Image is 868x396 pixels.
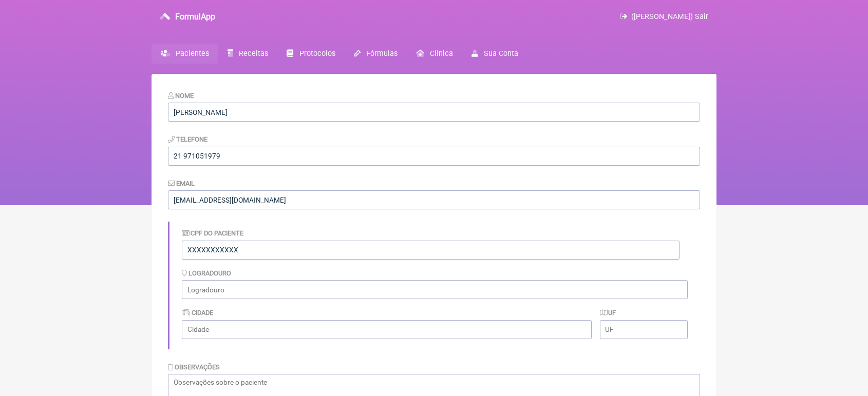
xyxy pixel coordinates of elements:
[182,280,688,299] input: Logradouro
[168,363,220,371] label: Observações
[168,92,194,100] label: Nome
[152,44,218,64] a: Pacientes
[182,229,243,237] label: CPF do Paciente
[175,12,215,22] h3: FormulApp
[168,190,700,209] input: paciente@email.com
[631,12,708,21] span: ([PERSON_NAME]) Sair
[600,320,688,339] input: UF
[168,103,700,122] input: Nome do Paciente
[462,44,527,64] a: Sua Conta
[182,320,592,339] input: Cidade
[239,49,268,58] span: Receitas
[407,44,462,64] a: Clínica
[182,241,680,260] input: Identificação do Paciente
[176,49,209,58] span: Pacientes
[218,44,277,64] a: Receitas
[620,12,708,21] a: ([PERSON_NAME]) Sair
[277,44,344,64] a: Protocolos
[182,309,213,316] label: Cidade
[168,135,207,143] label: Telefone
[484,49,518,58] span: Sua Conta
[168,147,700,166] input: 21 9124 2137
[182,269,231,277] label: Logradouro
[299,49,335,58] span: Protocolos
[168,180,195,187] label: Email
[345,44,407,64] a: Fórmulas
[430,49,453,58] span: Clínica
[600,309,616,316] label: UF
[366,49,398,58] span: Fórmulas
